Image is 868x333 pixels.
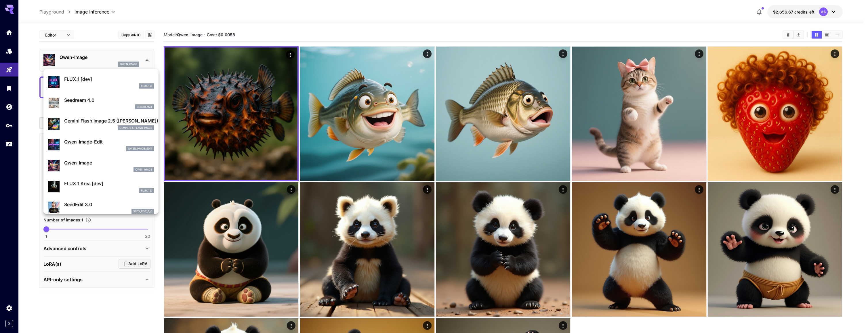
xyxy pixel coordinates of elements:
p: SeedEdit 3.0 [64,201,154,208]
div: FLUX.1 Krea [dev]FLUX.1 D [48,178,154,195]
div: Seedream 4.0seedream4 [48,94,154,112]
p: Seedream 4.0 [64,97,154,104]
p: FLUX.1 D [141,84,152,88]
div: Qwen-Image-Editqwen_image_edit [48,136,154,154]
p: Gemini Flash Image 2.5 ([PERSON_NAME]) [64,117,154,124]
p: Qwen-Image-Edit [64,138,154,145]
p: FLUX.1 [dev] [64,76,154,83]
div: Qwen-ImageQwen Image [48,157,154,175]
div: FLUX.1 [dev]FLUX.1 D [48,73,154,91]
div: Gemini Flash Image 2.5 ([PERSON_NAME])gemini_2_5_flash_image [48,115,154,133]
p: qwen_image_edit [128,147,152,151]
p: FLUX.1 D [141,189,152,193]
p: seedream4 [137,105,152,109]
p: gemini_2_5_flash_image [119,126,152,130]
div: SeedEdit 3.0seed_edit_3_0 [48,199,154,216]
p: Qwen-Image [64,159,154,166]
p: FLUX.1 Krea [dev] [64,180,154,187]
p: Qwen Image [135,168,152,172]
p: seed_edit_3_0 [133,209,152,213]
